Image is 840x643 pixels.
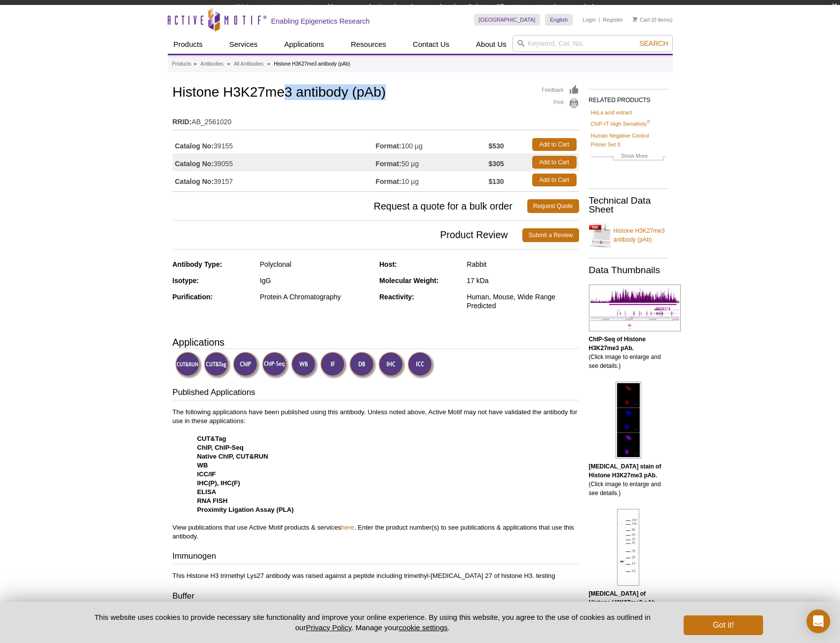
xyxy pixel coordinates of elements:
[633,16,650,23] a: Cart
[197,462,208,469] strong: WB
[636,39,671,48] button: Search
[467,260,579,269] div: Rabbit
[545,14,573,26] a: English
[633,17,637,22] img: Your Cart
[173,335,579,350] h3: Applications
[399,623,447,632] button: cookie settings
[173,153,376,171] td: 39055
[274,61,350,67] li: Histone H3K27me3 antibody (pAb)
[173,111,579,127] td: AB_2561020
[173,260,222,268] strong: Antibody Type:
[173,277,199,285] strong: Isotype:
[173,408,579,541] p: The following applications have been published using this antibody. Unless noted above, Active Mo...
[223,35,264,54] a: Services
[233,352,260,379] img: ChIP Validated
[262,352,289,379] img: ChIP-Seq Validated
[173,171,376,189] td: 39157
[175,159,214,168] strong: Catalog No:
[589,266,668,275] h2: Data Thumbnails
[488,159,504,168] strong: $305
[512,35,673,52] input: Keyword, Cat. No.
[379,277,438,285] strong: Molecular Weight:
[197,453,268,460] strong: Native ChIP, CUT&RUN
[470,35,512,54] a: About Us
[341,524,354,531] a: here
[589,589,668,625] p: (Click image to enlarge and see details.)
[532,156,577,169] a: Add to Cart
[379,293,414,301] strong: Reactivity:
[589,220,668,250] a: Histone H3K27me3 antibody (pAb)
[647,120,650,125] sup: ®
[376,142,402,150] strong: Format:
[532,138,577,151] a: Add to Cart
[378,352,405,379] img: Immunohistochemistry Validated
[603,16,623,23] a: Register
[376,136,489,153] td: 100 µg
[583,16,596,23] a: Login
[407,35,455,54] a: Contact Us
[197,435,226,442] strong: CUT&Tag
[589,336,646,352] b: ChIP-Seq of Histone H3K27me3 pAb.
[77,612,668,633] p: This website uses cookies to provide necessary site functionality and improve your online experie...
[197,444,244,451] strong: ChIP, ChIP-Seq
[542,85,579,96] a: Feedback
[467,276,579,285] div: 17 kDa
[589,462,668,498] p: (Click image to enlarge and see details.)
[617,509,639,586] img: Histone H3K27me3 antibody (pAb) tested by Western blot.
[589,335,668,370] p: (Click image to enlarge and see details.)
[589,89,668,107] h2: RELATED PRODUCTS
[345,35,392,54] a: Resources
[527,199,579,213] a: Request Quote
[407,352,435,379] img: Immunocytochemistry Validated
[173,199,527,213] span: Request a quote for a bulk order
[200,60,223,69] a: Antibodies
[260,292,372,301] div: Protein A Chromatography
[278,35,330,54] a: Applications
[173,228,523,242] span: Product Review
[173,387,579,400] h3: Published Applications
[172,60,191,69] a: Products
[542,98,579,109] a: Print
[806,609,830,633] div: Open Intercom Messenger
[379,260,397,268] strong: Host:
[197,506,294,513] strong: Proximity Ligation Assay (PLA)
[260,276,372,285] div: IgG
[173,85,579,102] h1: Histone H3K27me3 antibody (pAb)
[467,292,579,310] div: Human, Mouse, Wide Range Predicted
[349,352,376,379] img: Dot Blot Validated
[227,61,230,67] li: »
[320,352,347,379] img: Immunofluorescence Validated
[271,17,370,26] h2: Enabling Epigenetics Research
[197,479,240,487] strong: IHC(P), IHC(F)
[175,352,202,379] img: CUT&RUN Validated
[532,174,577,186] a: Add to Cart
[291,352,318,379] img: Western Blot Validated
[197,497,228,504] strong: RNA FISH
[616,382,641,459] img: Histone H3K27me3 antibody (pAb) tested by immunofluorescence.
[589,196,668,214] h2: Technical Data Sheet
[173,117,192,126] strong: RRID:
[589,463,661,479] b: [MEDICAL_DATA] stain of Histone H3K27me3 pAb.
[376,159,402,168] strong: Format:
[197,470,216,478] strong: ICC/IF
[168,35,209,54] a: Products
[173,590,579,604] h3: Buffer
[306,623,351,632] a: Privacy Policy
[173,293,213,301] strong: Purification:
[194,61,197,67] li: »
[591,119,650,128] a: ChIP-IT High Sensitivity®
[589,590,657,606] b: [MEDICAL_DATA] of Histone H3K27me3 pAb.
[173,550,579,564] h3: Immunogen
[267,61,270,67] li: »
[591,131,666,149] a: Human Negative Control Primer Set 3
[522,228,579,242] a: Submit a Review
[684,615,763,635] button: Got it!
[376,177,402,186] strong: Format:
[204,352,231,379] img: CUT&Tag Validated
[376,171,489,189] td: 10 µg
[591,108,632,117] a: HeLa acid extract
[639,39,668,47] span: Search
[173,136,376,153] td: 39155
[589,285,681,331] img: Histone H3K27me3 antibody (pAb) tested by ChIP-Seq.
[234,60,263,69] a: All Antibodies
